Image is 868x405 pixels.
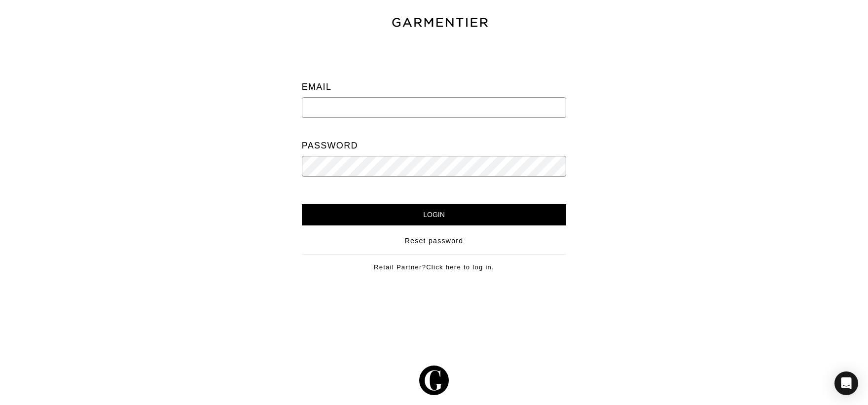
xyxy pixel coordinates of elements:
label: Password [302,136,358,156]
label: Email [302,77,332,97]
input: Login [302,204,567,225]
img: g-602364139e5867ba59c769ce4266a9601a3871a1516a6a4c3533f4bc45e69684.svg [419,366,449,395]
div: Retail Partner? [302,254,567,272]
img: garmentier-text-8466448e28d500cc52b900a8b1ac6a0b4c9bd52e9933ba870cc531a186b44329.png [391,16,489,29]
a: Reset password [405,236,464,246]
div: Open Intercom Messenger [834,371,858,395]
a: Click here to log in. [426,263,494,271]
